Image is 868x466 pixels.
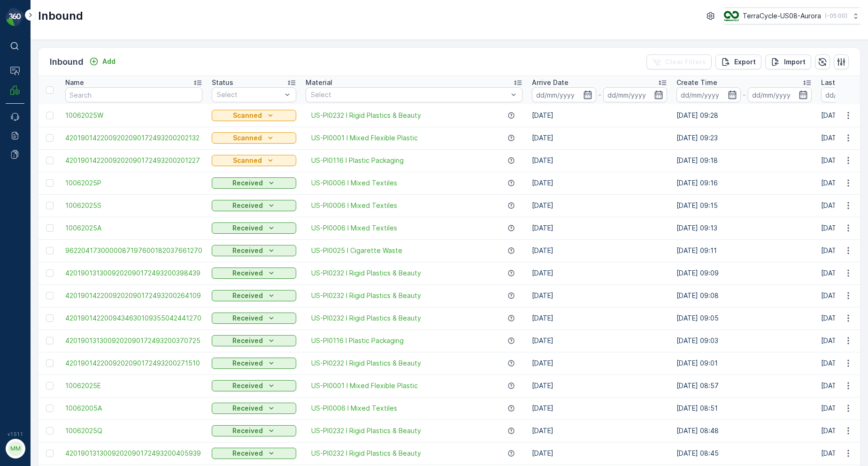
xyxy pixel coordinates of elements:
[46,337,54,344] div: Toggle Row Selected
[527,149,672,172] td: [DATE]
[672,329,816,352] td: [DATE] 09:03
[527,127,672,149] td: [DATE]
[527,217,672,239] td: [DATE]
[532,87,596,102] input: dd/mm/yyyy
[676,78,717,87] p: Create Time
[6,8,24,26] img: logo
[46,292,54,299] div: Toggle Row Selected
[672,262,816,284] td: [DATE] 09:09
[784,57,806,67] p: Import
[232,291,263,300] p: Received
[212,155,296,166] button: Scanned
[743,89,746,100] p: -
[672,127,816,149] td: [DATE] 09:23
[311,90,508,99] p: Select
[102,57,115,66] p: Add
[311,178,397,188] span: US-PI0006 I Mixed Textiles
[65,359,202,368] a: 4201901422009202090172493200271510
[598,89,601,100] p: -
[527,307,672,329] td: [DATE]
[232,201,263,210] p: Received
[527,329,672,352] td: [DATE]
[65,426,202,435] a: 10062025Q
[212,78,233,87] p: Status
[527,374,672,397] td: [DATE]
[65,201,202,210] a: 10062025S
[85,56,119,67] button: Add
[46,427,54,435] div: Toggle Row Selected
[527,194,672,217] td: [DATE]
[6,439,24,458] button: MM
[672,307,816,329] td: [DATE] 09:05
[46,382,54,390] div: Toggle Row Selected
[232,223,263,233] p: Received
[212,358,296,369] button: Received
[65,178,202,188] span: 10062025P
[311,336,404,345] a: US-PI0116 I Plastic Packaging
[665,57,706,67] p: Clear Filters
[65,156,202,165] a: 4201901422009202090172493200201227
[232,449,263,458] p: Received
[311,268,421,278] a: US-PI0232 I Rigid Plastics & Beauty
[527,104,672,127] td: [DATE]
[311,426,421,435] span: US-PI0232 I Rigid Plastics & Beauty
[748,87,812,102] input: dd/mm/yyyy
[311,359,421,368] a: US-PI0232 I Rigid Plastics & Beauty
[46,314,54,322] div: Toggle Row Selected
[46,179,54,187] div: Toggle Row Selected
[233,156,262,165] p: Scanned
[232,313,263,323] p: Received
[527,420,672,442] td: [DATE]
[8,441,23,456] div: MM
[212,448,296,459] button: Received
[65,133,202,143] a: 4201901422009202090172493200202132
[212,335,296,346] button: Received
[212,267,296,279] button: Received
[65,246,202,255] a: 9622041730000087197600182037661270
[212,222,296,234] button: Received
[212,177,296,189] button: Received
[527,239,672,262] td: [DATE]
[65,313,202,323] span: 4201901422009434630109355042441270
[311,201,397,210] a: US-PI0006 I Mixed Textiles
[311,111,421,120] a: US-PI0232 I Rigid Plastics & Beauty
[311,291,421,300] a: US-PI0232 I Rigid Plastics & Beauty
[233,133,262,143] p: Scanned
[672,149,816,172] td: [DATE] 09:18
[38,8,83,23] p: Inbound
[676,87,741,102] input: dd/mm/yyyy
[311,223,397,233] a: US-PI0006 I Mixed Textiles
[672,374,816,397] td: [DATE] 08:57
[672,217,816,239] td: [DATE] 09:13
[212,313,296,324] button: Received
[527,172,672,194] td: [DATE]
[603,87,668,102] input: dd/mm/yyyy
[672,284,816,307] td: [DATE] 09:08
[65,449,202,458] a: 4201901313009202090172493200405939
[232,268,263,278] p: Received
[46,202,54,209] div: Toggle Row Selected
[65,404,202,413] a: 10062005A
[212,245,296,256] button: Received
[212,290,296,301] button: Received
[527,352,672,374] td: [DATE]
[527,262,672,284] td: [DATE]
[65,381,202,390] a: 10062025E
[527,284,672,307] td: [DATE]
[232,381,263,390] p: Received
[646,54,712,69] button: Clear Filters
[232,359,263,368] p: Received
[65,268,202,278] a: 4201901313009202090172493200398439
[65,336,202,345] span: 4201901313009202090172493200370725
